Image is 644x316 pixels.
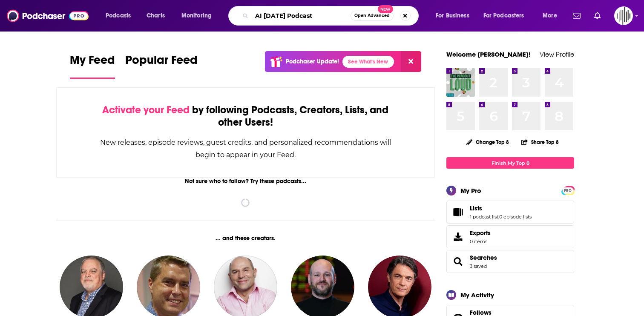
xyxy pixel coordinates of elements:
a: Exports [446,225,574,248]
span: More [543,10,557,22]
a: Charts [141,9,170,23]
span: My Feed [70,53,115,72]
span: Monitoring [181,10,212,22]
a: Searches [470,254,497,261]
span: Open Advanced [354,14,390,18]
div: New releases, episode reviews, guest credits, and personalized recommendations will begin to appe... [99,136,392,161]
a: Welcome [PERSON_NAME]! [446,50,531,58]
span: Activate your Feed [102,103,190,116]
a: Searches [449,256,466,267]
div: My Pro [460,187,481,195]
button: open menu [100,9,142,23]
img: User Profile [614,6,633,25]
span: , [498,214,499,220]
span: Exports [449,231,466,243]
div: Not sure who to follow? Try these podcasts... [56,178,435,185]
span: Charts [147,10,165,22]
a: Lists [470,204,532,212]
a: 0 episode lists [499,214,532,220]
button: Change Top 8 [461,137,514,147]
span: New [378,5,393,13]
span: Exports [470,229,491,237]
span: Lists [470,204,482,212]
span: Logged in as gpg2 [614,6,633,25]
span: Podcasts [106,10,131,22]
a: Show notifications dropdown [569,9,584,23]
div: by following Podcasts, Creators, Lists, and other Users! [99,104,392,129]
a: Popular Feed [125,53,198,79]
span: PRO [563,187,573,194]
div: Search podcasts, credits, & more... [236,6,427,26]
span: For Podcasters [483,10,524,22]
button: open menu [537,9,568,23]
a: 3 saved [470,263,487,269]
a: See What's New [342,56,394,68]
div: ... and these creators. [56,235,435,242]
span: Popular Feed [125,53,198,72]
a: View Profile [540,50,574,58]
button: Show profile menu [614,6,633,25]
button: open menu [175,9,223,23]
button: Open AdvancedNew [351,11,394,21]
span: 0 items [470,238,491,244]
a: My Feed [70,53,115,79]
button: open menu [478,9,537,23]
div: My Activity [460,291,494,299]
a: Lists [449,206,466,218]
span: Searches [446,250,574,273]
a: 1 podcast list [470,214,498,220]
input: Search podcasts, credits, & more... [252,9,351,23]
span: For Business [436,10,469,22]
a: Show notifications dropdown [591,9,604,23]
button: Share Top 8 [521,134,559,150]
button: open menu [430,9,480,23]
p: Podchaser Update! [286,58,339,65]
a: PRO [563,187,573,193]
span: Lists [446,201,574,224]
a: Finish My Top 8 [446,157,574,169]
img: Podchaser - Follow, Share and Rate Podcasts [7,8,89,24]
img: The Readout Loud [446,68,475,97]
